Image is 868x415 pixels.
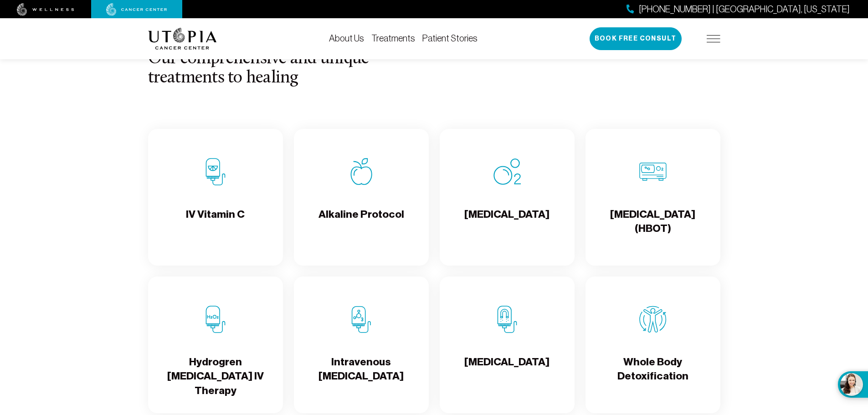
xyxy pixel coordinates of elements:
img: cancer center [106,3,167,16]
h4: [MEDICAL_DATA] [464,207,550,237]
a: Whole Body DetoxificationWhole Body Detoxification [586,277,720,413]
h4: Whole Body Detoxification [593,355,713,384]
a: Treatments [371,33,415,43]
a: [PHONE_NUMBER] | [GEOGRAPHIC_DATA], [US_STATE] [627,3,850,16]
img: Whole Body Detoxification [639,306,667,333]
a: Hydrogren Peroxide IV TherapyHydrogren [MEDICAL_DATA] IV Therapy [148,277,283,413]
a: About Us [329,33,364,43]
h4: [MEDICAL_DATA] [464,355,550,384]
img: Oxygen Therapy [493,158,521,185]
img: Intravenous Ozone Therapy [348,306,375,333]
h3: Our comprehensive and unique treatments to healing [148,50,387,88]
a: Oxygen Therapy[MEDICAL_DATA] [440,129,575,266]
h4: [MEDICAL_DATA] (HBOT) [593,207,713,237]
a: Hyperbaric Oxygen Therapy (HBOT)[MEDICAL_DATA] (HBOT) [586,129,720,266]
img: Chelation Therapy [493,306,521,333]
a: Alkaline ProtocolAlkaline Protocol [294,129,429,266]
img: wellness [17,3,74,16]
a: Intravenous Ozone TherapyIntravenous [MEDICAL_DATA] [294,277,429,413]
h4: IV Vitamin C [186,207,245,237]
h4: Alkaline Protocol [318,207,404,237]
h4: Hydrogren [MEDICAL_DATA] IV Therapy [155,355,276,398]
button: Book Free Consult [590,27,682,50]
img: icon-hamburger [707,35,720,42]
a: Chelation Therapy[MEDICAL_DATA] [440,277,575,413]
h4: Intravenous [MEDICAL_DATA] [301,355,421,384]
img: Hydrogren Peroxide IV Therapy [202,306,229,333]
img: Hyperbaric Oxygen Therapy (HBOT) [639,158,667,185]
a: IV Vitamin CIV Vitamin C [148,129,283,266]
img: logo [148,28,217,50]
img: IV Vitamin C [202,158,229,185]
img: Alkaline Protocol [348,158,375,185]
span: [PHONE_NUMBER] | [GEOGRAPHIC_DATA], [US_STATE] [639,3,850,16]
a: Patient Stories [422,33,478,43]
